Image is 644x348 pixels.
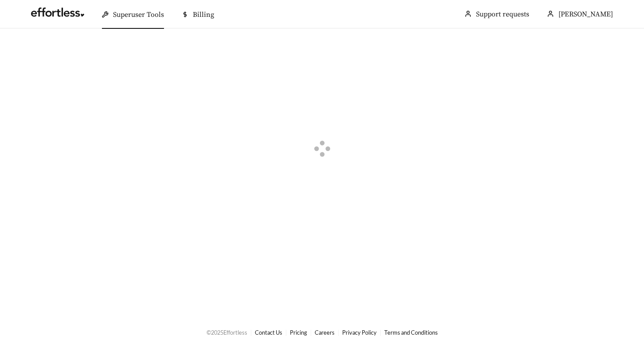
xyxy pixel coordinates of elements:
[558,10,613,19] span: [PERSON_NAME]
[113,10,164,19] span: Superuser Tools
[193,10,214,19] span: Billing
[476,10,529,19] a: Support requests
[315,329,335,336] a: Careers
[290,329,307,336] a: Pricing
[342,329,377,336] a: Privacy Policy
[384,329,438,336] a: Terms and Conditions
[207,329,247,336] span: © 2025 Effortless
[255,329,282,336] a: Contact Us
